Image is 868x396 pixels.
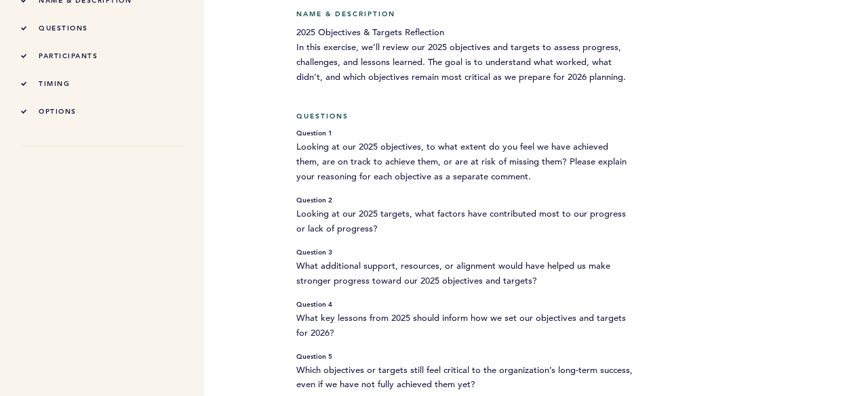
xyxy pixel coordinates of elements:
span: Which objectives or targets still feel critical to the organization’s long-term success, even if ... [296,363,633,393]
small: Question 1 [296,127,633,139]
span: participants [39,51,98,60]
span: What additional support, resources, or alignment would have helped us make stronger progress towa... [296,259,633,288]
span: timing [39,79,70,88]
span: options [39,107,77,116]
small: Question 3 [296,246,633,259]
small: Question 2 [296,194,633,206]
span: Looking at our 2025 objectives, to what extent do you feel we have achieved them, are on track to... [296,139,633,184]
span: In this exercise, we’ll review our 2025 objectives and targets to assess progress, challenges, an... [296,40,633,85]
span: 2025 Objectives & Targets Reflection [296,25,633,40]
small: Question 4 [296,299,633,311]
h5: Questions [296,112,633,120]
span: questions [39,24,88,32]
small: Question 5 [296,351,633,363]
h5: Name & Description [296,9,633,18]
span: What key lessons from 2025 should inform how we set our objectives and targets for 2026? [296,311,633,340]
span: Looking at our 2025 targets, what factors have contributed most to our progress or lack of progress? [296,206,633,236]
